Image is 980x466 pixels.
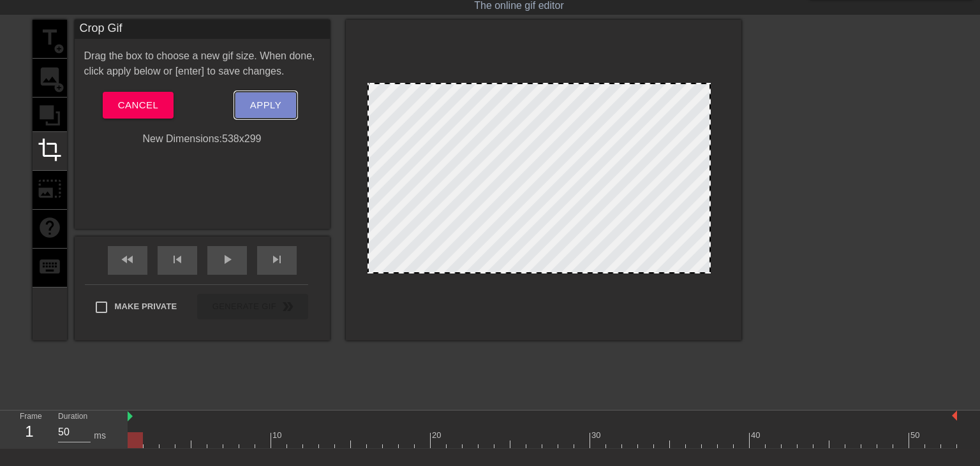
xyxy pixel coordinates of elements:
[272,429,284,442] div: 10
[170,252,185,267] span: skip_previous
[10,411,48,448] div: Frame
[103,92,174,119] button: Cancel
[120,252,135,267] span: fast_rewind
[38,138,62,162] span: crop
[910,429,922,442] div: 50
[591,429,603,442] div: 30
[94,429,106,442] div: ms
[250,97,281,113] span: Apply
[75,131,330,147] div: New Dimensions: 538 x 299
[75,20,330,39] div: Crop Gif
[20,420,39,443] div: 1
[952,411,957,421] img: bound-end.png
[58,413,87,421] label: Duration
[751,429,762,442] div: 40
[115,300,177,313] span: Make Private
[432,429,443,442] div: 20
[75,48,330,79] div: Drag the box to choose a new gif size. When done, click apply below or [enter] to save changes.
[118,97,158,113] span: Cancel
[235,92,297,119] button: Apply
[219,252,235,267] span: play_arrow
[269,252,285,267] span: skip_next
